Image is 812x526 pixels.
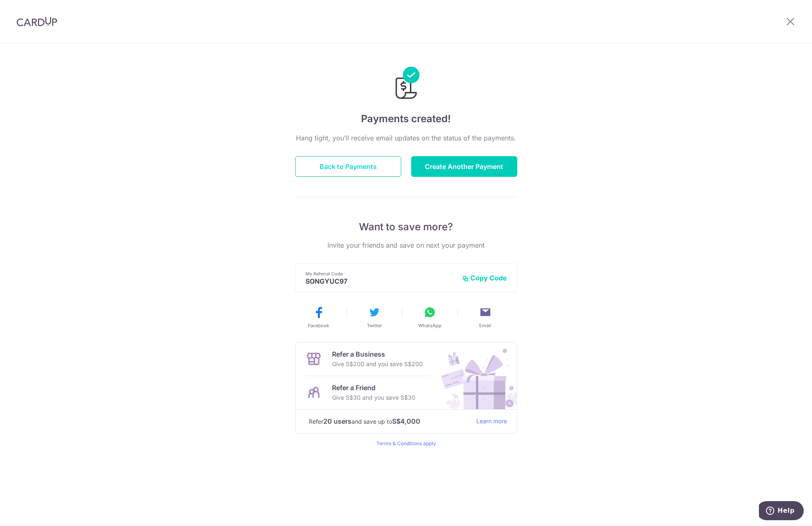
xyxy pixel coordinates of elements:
[332,359,423,369] p: Give S$200 and you save S$200
[295,240,517,250] p: Invite your friends and save on next your payment
[479,322,491,329] span: Email
[411,156,517,177] button: Create Another Payment
[17,17,57,27] img: CardUp
[462,274,507,282] button: Copy Code
[418,322,441,329] span: WhatsApp
[367,322,382,329] span: Twitter
[393,67,419,101] img: Payments
[294,306,343,329] button: Facebook
[305,277,456,285] p: SONGYUC97
[332,383,415,393] p: Refer a Friend
[295,133,517,143] p: Hang tight, you’ll receive email updates on the status of the payments.
[305,270,456,277] p: My Referral Code
[308,322,329,329] span: Facebook
[759,501,804,522] iframe: Opens a widget where you can find more information
[295,220,517,234] p: Want to save more?
[332,349,423,359] p: Refer a Business
[295,111,517,126] h4: Payments created!
[405,306,454,329] button: WhatsApp
[332,393,415,403] p: Give S$30 and you save S$30
[323,416,351,426] strong: 20 users
[309,416,470,427] p: Refer and save up to
[392,416,420,426] strong: S$4,000
[433,343,517,409] img: Refer
[476,416,507,427] a: Learn more
[376,440,436,446] a: Terms & Conditions apply
[461,306,510,329] button: Email
[295,156,401,177] button: Back to Payments
[350,306,399,329] button: Twitter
